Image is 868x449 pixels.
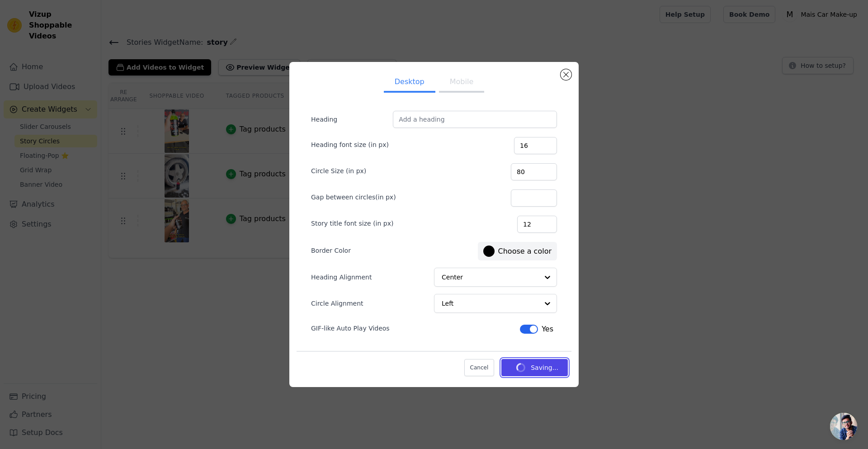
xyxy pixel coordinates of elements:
label: Heading Alignment [311,273,373,282]
label: GIF-like Auto Play Videos [311,324,390,333]
label: Circle Size (in px) [311,166,366,175]
input: Add a heading [393,111,557,128]
button: Close modal [561,69,571,80]
label: Choose a color [483,246,552,257]
label: Circle Alignment [311,299,365,308]
div: Bate-papo aberto [830,413,857,440]
button: Cancel [464,359,495,376]
button: Saving... [501,359,568,376]
label: Gap between circles(in px) [311,193,396,202]
button: Desktop [384,73,435,93]
label: Heading font size (in px) [311,140,389,149]
label: Story title font size (in px) [311,219,393,228]
label: Heading [311,115,393,124]
button: Mobile [439,73,484,93]
label: Border Color [311,246,351,255]
span: Yes [542,324,553,335]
